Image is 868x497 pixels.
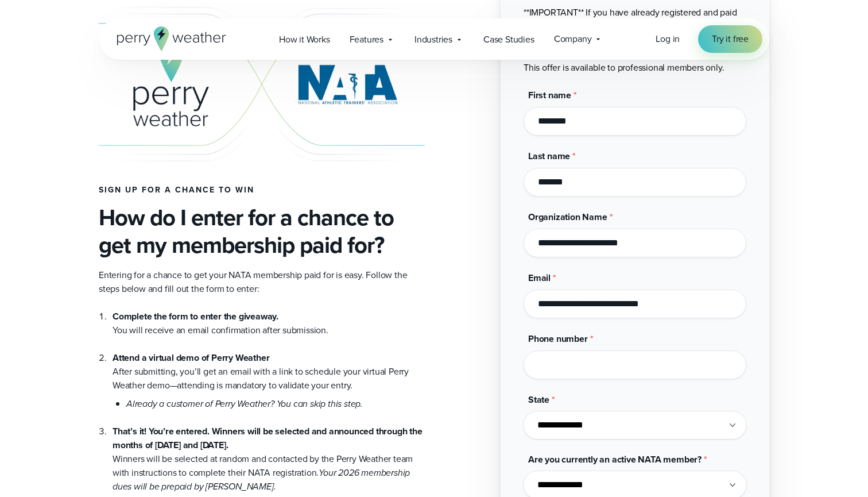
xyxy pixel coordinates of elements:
span: Try it free [712,32,749,46]
span: Company [554,32,592,46]
span: Phone number [528,332,588,345]
h3: How do I enter for a chance to get my membership paid for? [99,204,425,259]
span: State [528,393,549,406]
em: Your 2026 membership dues will be prepaid by [PERSON_NAME]. [113,466,410,493]
span: How it Works [279,33,330,47]
li: Winners will be selected at random and contacted by the Perry Weather team with instructions to c... [113,411,425,494]
a: Case Studies [474,28,544,51]
span: Case Studies [483,33,534,47]
strong: That’s it! You’re entered. Winners will be selected and announced through the months of [DATE] an... [113,425,423,452]
span: Last name [528,149,570,163]
li: You will receive an email confirmation after submission. [113,310,425,337]
span: Organization Name [528,210,607,224]
a: Log in [656,32,680,46]
a: Try it free [698,25,762,53]
span: Email [528,271,551,284]
strong: Complete the form to enter the giveaway. [113,310,278,323]
span: Features [350,33,383,47]
span: Industries [414,33,452,47]
em: Already a customer of Perry Weather? You can skip this step. [126,397,363,410]
strong: Attend a virtual demo of Perry Weather [113,351,269,364]
h4: Sign up for a chance to win [99,186,425,195]
span: Are you currently an active NATA member? [528,453,702,466]
a: How it Works [269,28,340,51]
span: First name [528,88,571,102]
p: Entering for a chance to get your NATA membership paid for is easy. Follow the steps below and fi... [99,268,425,296]
li: After submitting, you’ll get an email with a link to schedule your virtual Perry Weather demo—att... [113,337,425,411]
